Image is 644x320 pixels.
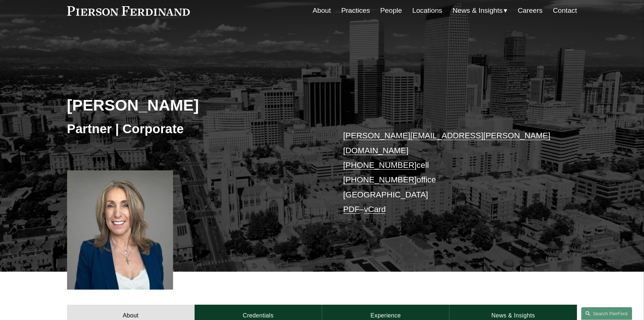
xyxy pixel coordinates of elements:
a: PDF [343,205,360,214]
a: Search this site [581,307,632,320]
a: vCard [364,205,386,214]
a: About [313,4,331,18]
a: [PHONE_NUMBER] [343,161,417,170]
a: Contact [553,4,577,18]
a: Practices [341,4,370,18]
a: [PHONE_NUMBER] [343,175,417,184]
span: News & Insights [453,4,503,17]
a: [PERSON_NAME][EMAIL_ADDRESS][PERSON_NAME][DOMAIN_NAME] [343,131,551,155]
a: Locations [413,4,442,18]
a: folder dropdown [453,4,508,18]
a: Careers [518,4,543,18]
h3: Partner | Corporate [67,121,322,137]
h2: [PERSON_NAME] [67,96,322,115]
p: cell office [GEOGRAPHIC_DATA] – [343,128,556,217]
a: People [380,4,402,18]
